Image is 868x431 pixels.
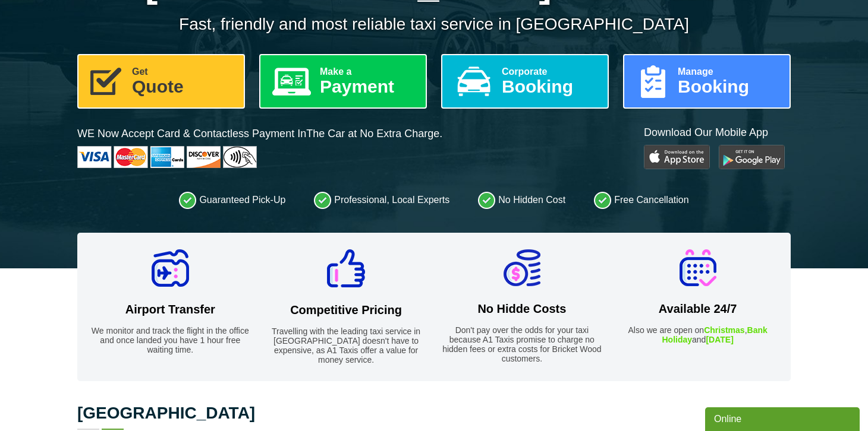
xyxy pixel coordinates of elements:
[77,405,791,422] h2: [GEOGRAPHIC_DATA]
[77,15,791,34] p: Fast, friendly and most reliable taxi service in [GEOGRAPHIC_DATA]
[719,145,785,169] img: Google Play
[89,303,251,316] h2: Airport Transfer
[265,303,427,317] h2: Competitive Pricing
[644,145,710,169] img: Play Store
[623,54,791,109] a: ManageBooking
[89,326,251,354] p: We monitor and track the flight in the office and once landed you have 1 hour free waiting time.
[706,335,733,344] strong: [DATE]
[259,54,427,109] a: Make aPayment
[680,249,716,286] img: Available 24/7 Icon
[441,325,603,363] p: Don't pay over the odds for your taxi because A1 Taxis promise to charge no hidden fees or extra ...
[77,146,257,168] img: Cards
[504,249,540,286] img: No Hidde Costs Icon
[327,249,365,287] img: Competitive Pricing Icon
[77,54,245,109] a: GetQuote
[502,67,598,77] span: Corporate
[617,325,779,344] p: Also we are open on , and
[314,191,449,209] li: Professional, Local Experts
[704,325,744,335] strong: Christmas
[320,67,416,77] span: Make a
[132,67,234,77] span: Get
[152,249,189,287] img: Airport Transfer Icon
[441,54,609,109] a: CorporateBooking
[678,67,780,77] span: Manage
[617,302,779,316] h2: Available 24/7
[179,191,285,209] li: Guaranteed Pick-Up
[662,325,767,344] strong: Bank Holiday
[705,405,862,431] iframe: chat widget
[77,126,442,141] p: WE Now Accept Card & Contactless Payment In
[478,191,565,209] li: No Hidden Cost
[594,191,688,209] li: Free Cancellation
[441,302,603,316] h2: No Hidde Costs
[644,125,791,140] p: Download Our Mobile App
[306,128,442,140] span: The Car at No Extra Charge.
[265,327,427,365] p: Travelling with the leading taxi service in [GEOGRAPHIC_DATA] doesn't have to expensive, as A1 Ta...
